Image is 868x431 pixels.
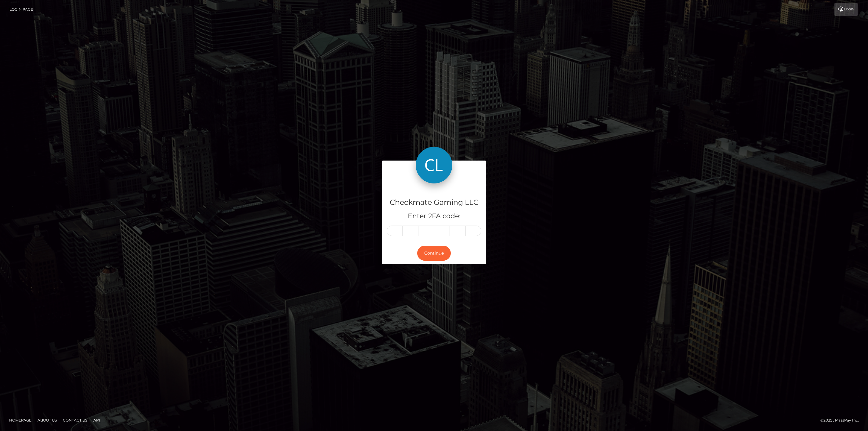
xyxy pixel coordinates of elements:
a: About Us [35,415,59,425]
h5: Enter 2FA code: [387,212,481,221]
div: © 2025 , MassPay Inc. [820,417,863,424]
img: Checkmate Gaming LLC [416,147,452,183]
h4: Checkmate Gaming LLC [387,197,481,208]
a: API [91,415,103,425]
a: Homepage [7,415,34,425]
button: Continue [417,246,451,261]
a: Login Page [9,3,33,16]
a: Login [834,3,858,16]
a: Contact Us [60,415,90,425]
